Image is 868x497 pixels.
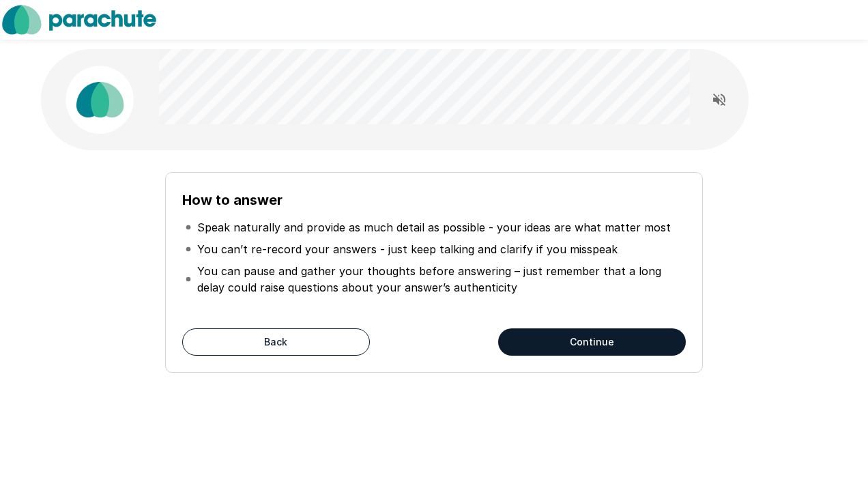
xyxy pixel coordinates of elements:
button: Read questions aloud [706,86,733,113]
button: Continue [498,328,686,356]
img: parachute_avatar.png [66,66,134,134]
b: How to answer [182,192,283,208]
button: Back [182,328,370,356]
p: Speak naturally and provide as much detail as possible - your ideas are what matter most [197,219,671,236]
p: You can’t re-record your answers - just keep talking and clarify if you misspeak [197,241,618,257]
p: You can pause and gather your thoughts before answering – just remember that a long delay could r... [197,263,683,296]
